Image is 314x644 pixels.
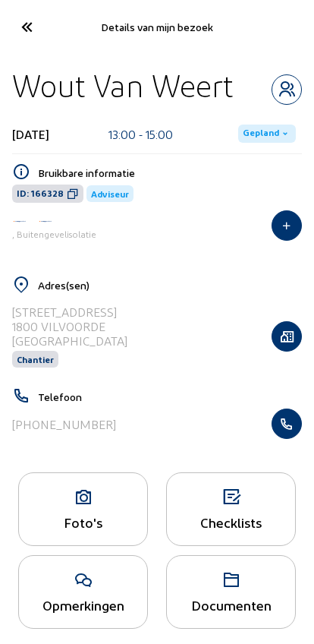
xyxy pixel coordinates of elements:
[108,127,173,141] div: 13:00 - 15:00
[243,128,279,140] span: Gepland
[52,21,262,33] div: Details van mijn bezoek
[12,127,49,141] div: [DATE]
[38,166,302,179] h5: Bruikbare informatie
[12,66,234,105] div: Wout Van Weert
[12,219,27,223] img: Energy Protect Ramen & Deuren
[17,188,64,200] span: ID: 166328
[12,229,96,239] span: , Buitengevelisolatie
[17,354,54,365] span: Chantier
[12,417,116,431] div: [PHONE_NUMBER]
[91,188,129,199] span: Adviseur
[38,279,302,292] h5: Adres(sen)
[12,333,127,348] div: [GEOGRAPHIC_DATA]
[38,390,302,403] h5: Telefoon
[19,514,147,530] div: Foto's
[19,597,147,613] div: Opmerkingen
[167,597,295,613] div: Documenten
[167,514,295,530] div: Checklists
[12,305,127,319] div: [STREET_ADDRESS]
[38,219,53,223] img: Iso Protect
[12,319,127,333] div: 1800 VILVOORDE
